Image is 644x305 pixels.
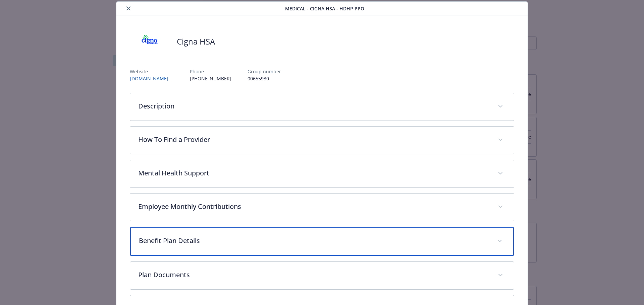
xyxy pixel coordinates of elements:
p: Website [130,68,174,75]
img: CIGNA [130,31,170,52]
p: Description [138,101,490,111]
p: Plan Documents [138,270,490,280]
div: Mental Health Support [130,160,514,187]
p: Group number [248,68,281,75]
div: Benefit Plan Details [130,227,514,256]
p: How To Find a Provider [138,135,490,145]
h2: Cigna HSA [177,36,215,47]
p: [PHONE_NUMBER] [190,75,231,82]
p: Benefit Plan Details [139,236,489,246]
div: Description [130,93,514,121]
a: [DOMAIN_NAME] [130,75,174,82]
p: Employee Monthly Contributions [138,202,490,212]
p: 00655930 [248,75,281,82]
div: How To Find a Provider [130,127,514,154]
p: Phone [190,68,231,75]
div: Employee Monthly Contributions [130,194,514,221]
p: Mental Health Support [138,168,490,178]
button: close [124,4,132,12]
div: Plan Documents [130,262,514,289]
span: Medical - Cigna HSA - HDHP PPO [285,5,364,12]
